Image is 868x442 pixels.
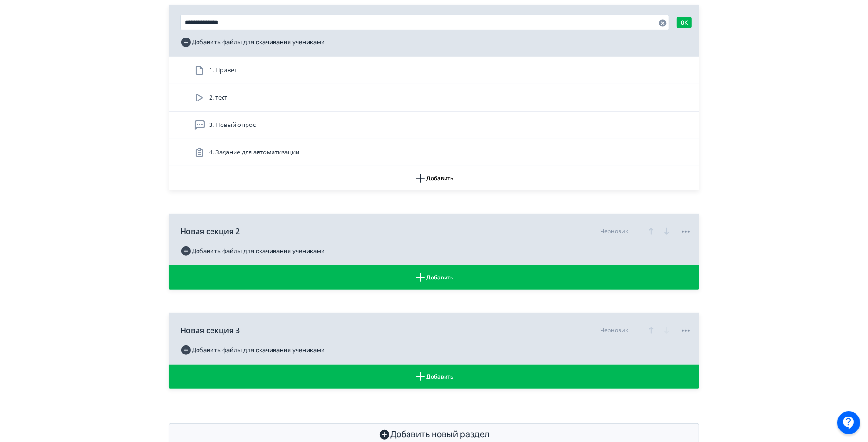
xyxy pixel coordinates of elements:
[180,243,325,259] button: Добавить файлы для скачивания учениками
[180,35,325,50] button: Добавить файлы для скачивания учениками
[169,57,699,84] div: 1. Привет
[169,365,699,389] button: Добавить
[169,265,699,290] button: Добавить
[600,326,628,335] div: Черновик
[677,17,692,28] button: OK
[600,227,628,236] div: Черновик
[209,65,237,75] span: 1. Привет
[169,139,699,166] div: 4. Задание для автоматизации
[180,342,325,358] button: Добавить файлы для скачивания учениками
[169,84,699,112] div: 2. тест
[209,93,227,102] span: 2. тест
[209,148,299,157] span: 4. Задание для автоматизации
[209,120,256,130] span: 3. Новый опрос
[169,112,699,139] div: 3. Новый опрос
[180,325,240,336] span: Новая секция 3
[180,226,240,237] span: Новая секция 2
[169,166,699,190] button: Добавить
